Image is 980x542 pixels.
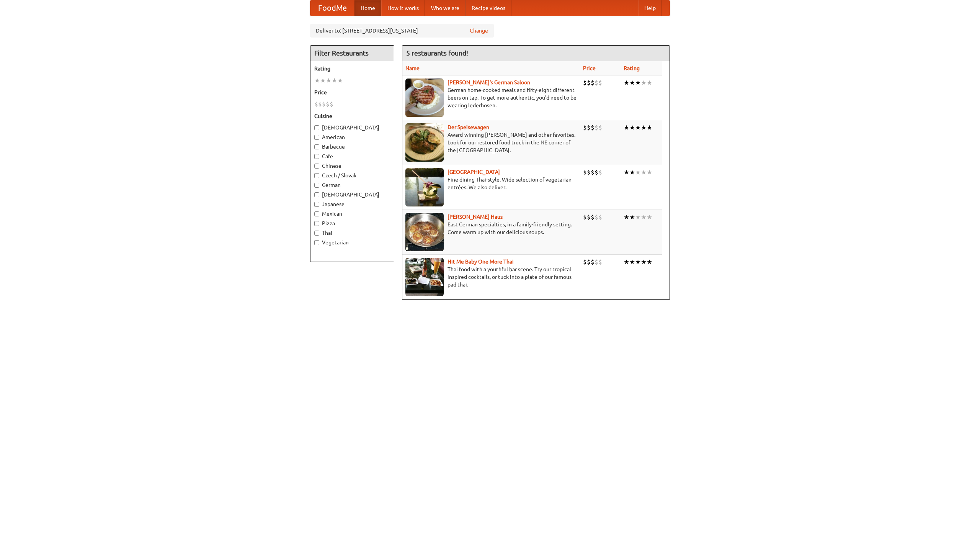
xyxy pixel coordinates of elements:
img: speisewagen.jpg [405,123,444,162]
p: Thai food with a youthful bar scene. Try our tropical inspired cocktails, or tuck into a plate of... [405,265,577,288]
li: ★ [635,123,641,132]
li: ★ [629,79,635,87]
input: Pizza [314,221,319,226]
li: ★ [624,258,629,266]
li: $ [587,258,591,266]
label: Chinese [314,162,390,170]
a: Recipe videos [465,0,511,16]
a: Change [470,27,488,34]
img: babythai.jpg [405,258,444,296]
li: $ [598,79,602,87]
li: ★ [629,213,635,221]
li: $ [595,213,598,221]
li: $ [583,79,587,87]
li: ★ [326,76,332,85]
a: Who we are [425,0,465,16]
li: $ [595,123,598,132]
a: [GEOGRAPHIC_DATA] [448,169,500,175]
li: ★ [629,258,635,266]
li: ★ [624,123,629,132]
li: $ [591,123,595,132]
a: Name [405,65,420,71]
label: Czech / Slovak [314,172,390,179]
li: ★ [332,76,337,85]
li: $ [314,100,318,108]
li: ★ [647,213,652,221]
div: Deliver to: [STREET_ADDRESS][US_STATE] [310,24,494,38]
input: [DEMOGRAPHIC_DATA] [314,125,319,130]
p: East German specialties, in a family-friendly setting. Come warm up with our delicious soups. [405,221,577,236]
li: ★ [320,76,326,85]
p: German home-cooked meals and fifty-eight different beers on tap. To get more authentic, you'd nee... [405,86,577,109]
li: ★ [641,79,647,87]
li: ★ [647,168,652,177]
h5: Cuisine [314,112,390,120]
li: $ [598,123,602,132]
li: $ [591,168,595,177]
label: Barbecue [314,143,390,151]
img: esthers.jpg [405,79,444,117]
li: $ [318,100,322,108]
label: Thai [314,229,390,237]
li: ★ [647,258,652,266]
li: ★ [624,79,629,87]
label: German [314,181,390,189]
li: $ [595,258,598,266]
li: ★ [635,79,641,87]
li: $ [583,213,587,221]
label: [DEMOGRAPHIC_DATA] [314,124,390,131]
input: German [314,183,319,188]
li: ★ [624,213,629,221]
li: $ [330,100,333,108]
li: $ [598,258,602,266]
li: $ [587,213,591,221]
li: $ [587,79,591,87]
h4: Filter Restaurants [310,46,394,61]
a: Rating [624,65,640,71]
li: ★ [314,76,320,85]
a: [PERSON_NAME] Haus [448,214,503,220]
li: ★ [647,79,652,87]
h5: Rating [314,65,390,72]
li: ★ [629,123,635,132]
li: ★ [647,123,652,132]
li: ★ [635,168,641,177]
h5: Price [314,88,390,96]
p: Fine dining Thai-style. Wide selection of vegetarian entrées. We also deliver. [405,176,577,191]
a: Der Speisewagen [448,124,489,130]
li: $ [595,168,598,177]
input: Mexican [314,211,319,216]
li: $ [587,168,591,177]
li: ★ [641,213,647,221]
li: ★ [635,213,641,221]
img: kohlhaus.jpg [405,213,444,251]
li: ★ [641,123,647,132]
li: $ [595,79,598,87]
li: ★ [635,258,641,266]
a: Price [583,65,596,71]
li: $ [583,168,587,177]
input: Chinese [314,164,319,169]
label: Mexican [314,210,390,218]
li: $ [326,100,330,108]
a: Home [354,0,381,16]
li: $ [587,123,591,132]
li: ★ [641,168,647,177]
input: Czech / Slovak [314,173,319,178]
input: Cafe [314,154,319,159]
p: Award-winning [PERSON_NAME] and other favorites. Look for our restored food truck in the NE corne... [405,131,577,154]
li: ★ [337,76,343,85]
li: $ [591,258,595,266]
a: Hit Me Baby One More Thai [448,259,514,265]
label: Cafe [314,152,390,160]
a: FoodMe [310,0,354,16]
li: ★ [641,258,647,266]
li: $ [591,79,595,87]
li: $ [598,213,602,221]
li: $ [583,123,587,132]
label: Vegetarian [314,239,390,246]
li: $ [322,100,326,108]
label: American [314,133,390,141]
